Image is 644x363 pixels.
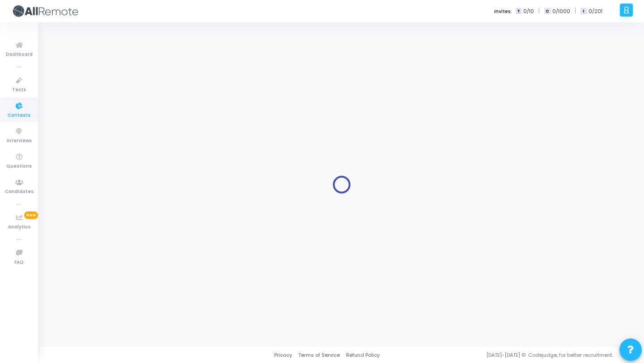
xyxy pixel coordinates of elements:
[8,112,30,119] span: Contests
[24,211,38,219] span: New
[11,2,78,20] img: logo
[589,8,602,15] span: 0/201
[6,163,32,170] span: Questions
[5,188,34,196] span: Candidates
[552,8,570,15] span: 0/1000
[575,6,576,16] span: |
[580,8,586,15] span: I
[538,6,540,16] span: |
[14,259,24,266] span: FAQ
[380,351,633,359] div: [DATE]-[DATE] © Codejudge, for better recruitment.
[7,137,32,145] span: Interviews
[12,86,26,94] span: Tests
[346,351,380,359] a: Refund Policy
[544,8,550,15] span: C
[516,8,521,15] span: T
[8,224,30,231] span: Analytics
[298,351,340,359] a: Terms of Service
[494,8,512,15] label: Invites:
[6,51,33,59] span: Dashboard
[274,351,292,359] a: Privacy
[523,8,534,15] span: 0/10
